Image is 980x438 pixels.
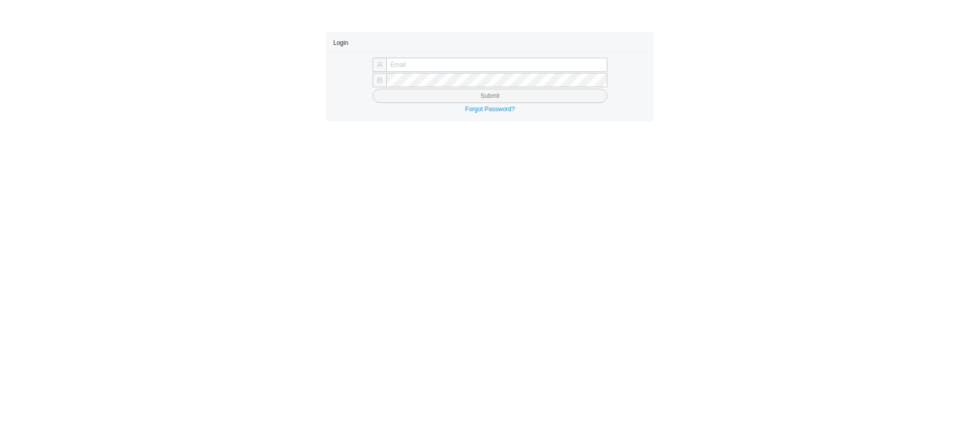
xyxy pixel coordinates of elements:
span: lock [377,77,383,83]
div: Login [333,33,647,52]
button: Submit [373,89,607,103]
a: Forgot Password? [465,106,514,113]
input: Email [386,58,607,72]
span: user [377,62,383,68]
